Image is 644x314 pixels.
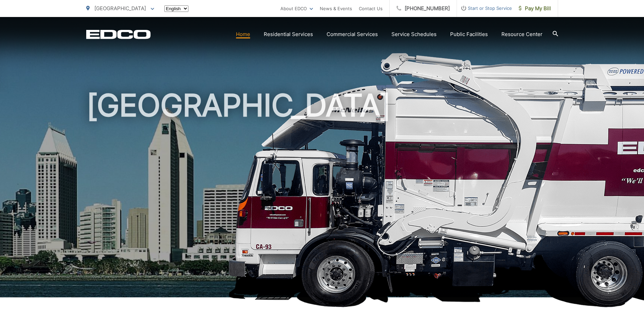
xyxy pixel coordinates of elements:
select: Select a language [164,5,188,12]
a: Public Facilities [450,30,488,38]
a: Resource Center [501,30,542,38]
a: Contact Us [359,4,383,13]
a: News & Events [320,4,352,13]
span: Pay My Bill [519,4,551,13]
a: Commercial Services [327,30,378,38]
a: EDCD logo. Return to the homepage. [86,30,151,39]
a: Residential Services [264,30,313,38]
a: Home [236,30,250,38]
a: Service Schedules [391,30,437,38]
a: About EDCO [280,4,313,13]
span: [GEOGRAPHIC_DATA] [94,5,146,12]
h1: [GEOGRAPHIC_DATA] [86,88,558,303]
